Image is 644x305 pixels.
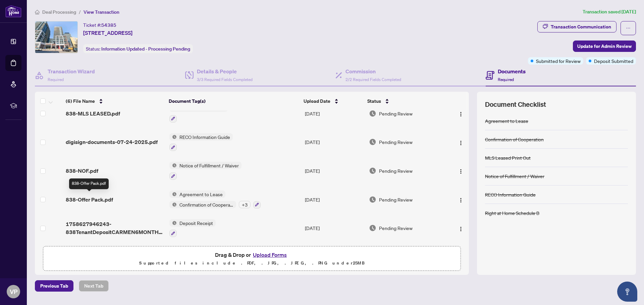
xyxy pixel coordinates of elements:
span: Pending Review [379,110,413,117]
img: logo [5,5,21,17]
span: 838-NOF.pdf [66,167,98,175]
span: Information Updated - Processing Pending [101,46,190,52]
div: Confirmation of Cooperation [485,136,544,143]
img: Document Status [369,167,376,174]
button: Transaction Communication [537,21,616,32]
img: Status Icon [169,201,177,208]
p: Supported files include .PDF, .JPG, .JPEG, .PNG under 25 MB [47,259,457,267]
span: Drag & Drop orUpload FormsSupported files include .PDF, .JPG, .JPEG, .PNG under25MB [43,246,461,271]
span: VP [10,287,17,296]
span: Pending Review [379,138,413,146]
button: Status IconAgreement to LeaseStatus IconConfirmation of Cooperation+3 [169,190,261,209]
span: 2/2 Required Fields Completed [345,77,401,82]
span: Upload Date [304,97,330,105]
img: Logo [458,140,464,146]
td: [DATE] [302,156,366,185]
img: IMG-C12306236_1.jpg [35,21,77,53]
button: Status IconDeposit Receipt [169,219,216,237]
img: Document Status [369,110,376,117]
h4: Documents [498,67,526,75]
span: Pending Review [379,196,413,203]
button: Logo [455,108,466,119]
td: [DATE] [302,99,366,128]
button: Status IconRECO Information Guide [169,133,233,151]
button: Logo [455,194,466,205]
h4: Commission [345,67,401,75]
span: [STREET_ADDRESS] [83,29,132,37]
h4: Details & People [197,67,253,75]
span: digisign-documents-07-24-2025.pdf [66,138,158,146]
div: + 3 [239,201,251,208]
th: Status [365,92,444,110]
span: Confirmation of Cooperation [177,201,236,208]
td: [DATE] [302,128,366,157]
span: Document Checklist [485,100,546,109]
span: Submitted for Review [536,57,581,65]
span: 838-MLS LEASED.pdf [66,109,120,118]
th: Upload Date [301,92,365,110]
img: Status Icon [169,162,177,169]
img: Status Icon [169,219,177,227]
span: ellipsis [626,26,631,30]
span: home [35,10,40,14]
span: 1758627946243-838TenantDepositCARMEN6MONTHSAPARTME.pdf [66,220,164,236]
span: View Transaction [84,9,119,15]
span: Pending Review [379,224,413,232]
span: Required [498,77,514,82]
button: Upload Forms [251,250,289,259]
img: Logo [458,198,464,203]
img: Document Status [369,196,376,203]
h4: Transaction Wizard [48,67,95,75]
img: Status Icon [169,133,177,141]
div: Status: [83,44,193,53]
button: Logo [455,223,466,233]
span: RECO Information Guide [177,133,233,141]
button: Update for Admin Review [573,41,636,52]
span: Deposit Receipt [177,219,216,227]
img: Status Icon [169,190,177,198]
span: 838-Offer Pack.pdf [66,196,113,204]
td: [DATE] [302,214,366,243]
div: Transaction Communication [551,21,611,32]
span: 54385 [101,22,116,28]
span: Pending Review [379,167,413,174]
span: Notice of Fulfillment / Waiver [177,162,241,169]
span: Deposit Submitted [594,57,633,65]
div: RECO Information Guide [485,191,536,198]
div: Notice of Fulfillment / Waiver [485,172,544,180]
div: 838-Offer Pack.pdf [69,178,109,189]
span: 3/3 Required Fields Completed [197,77,253,82]
button: Previous Tab [35,280,73,292]
button: Next Tab [79,280,109,292]
article: Transaction saved [DATE] [583,8,636,16]
div: Ticket #: [83,21,116,29]
img: Logo [458,111,464,117]
th: Document Tag(s) [166,92,301,110]
th: (6) File Name [63,92,166,110]
span: Drag & Drop or [215,250,289,259]
img: Logo [458,169,464,174]
button: Logo [455,137,466,147]
button: Logo [455,165,466,176]
button: Status IconMLS Leased Print Out [169,104,228,123]
button: Open asap [617,282,637,302]
button: Status IconNotice of Fulfillment / Waiver [169,162,241,180]
div: Agreement to Lease [485,117,528,125]
span: Required [48,77,64,82]
span: Previous Tab [40,281,68,291]
img: Document Status [369,138,376,146]
span: Agreement to Lease [177,190,225,198]
div: MLS Leased Print Out [485,154,531,161]
span: Deal Processing [42,9,76,15]
img: Logo [458,226,464,232]
li: / [79,8,81,16]
span: Update for Admin Review [577,41,632,52]
img: Document Status [369,224,376,232]
span: Status [367,97,381,105]
div: Right at Home Schedule B [485,209,539,217]
td: [DATE] [302,185,366,214]
span: (6) File Name [66,97,95,105]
